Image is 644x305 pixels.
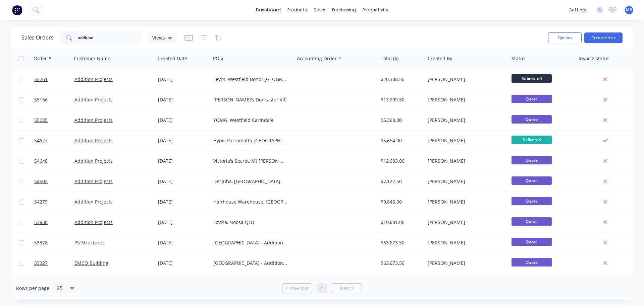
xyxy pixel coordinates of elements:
[381,219,420,226] div: $10,681.00
[381,199,420,205] div: $9,845.00
[428,219,502,226] div: [PERSON_NAME]
[74,137,113,144] a: Addition Projects
[381,117,420,124] div: $5,368.00
[332,285,362,292] a: Next page
[34,171,74,192] a: 54502
[428,178,502,185] div: [PERSON_NAME]
[512,197,552,205] span: Quote
[282,285,312,292] a: Previous page
[512,258,552,266] span: Quote
[512,115,552,124] span: Quote
[329,5,359,15] div: purchasing
[428,76,502,83] div: [PERSON_NAME]
[34,199,48,205] span: 54279
[381,158,420,164] div: $12,683.00
[34,192,74,212] a: 54279
[512,74,552,83] span: Submitted
[381,260,420,266] div: $63,673.50
[428,137,502,144] div: [PERSON_NAME]
[158,199,208,205] div: [DATE]
[428,260,502,266] div: [PERSON_NAME]
[317,283,327,293] a: Page 1 is your current page
[381,178,420,185] div: $7,122.50
[34,55,51,62] div: Order #
[34,151,74,171] a: 54648
[34,137,48,144] span: 54627
[74,76,113,82] a: Addition Projects
[213,117,288,124] div: YOMG, Westfield Carindale
[381,55,398,62] div: Total ($)
[428,55,452,62] div: Created By
[310,5,329,15] div: sales
[512,156,552,164] span: Quote
[158,137,208,144] div: [DATE]
[340,285,350,292] span: Next
[158,55,187,62] div: Created Date
[21,34,54,41] h1: Sales Orders
[213,178,288,185] div: Decjuba, [GEOGRAPHIC_DATA]
[74,219,113,225] a: Addition Projects
[279,283,365,293] ul: Pagination
[512,176,552,185] span: Quote
[34,239,48,246] span: 53328
[34,158,48,164] span: 54648
[74,55,110,62] div: Customer Name
[34,219,48,226] span: 53838
[78,31,143,45] input: Search...
[213,55,224,62] div: PO #
[213,96,288,103] div: [PERSON_NAME]'s Doncaster VIC
[34,76,48,83] span: 55261
[74,178,113,184] a: Addition Projects
[548,32,582,43] button: Options
[74,96,113,103] a: Addition Projects
[34,178,48,185] span: 54502
[626,7,632,13] span: MB
[158,260,208,266] div: [DATE]
[512,136,552,144] span: Delivered
[34,233,74,253] a: 53328
[579,55,609,62] div: Invoice status
[158,178,208,185] div: [DATE]
[381,96,420,103] div: $13,909.50
[74,158,113,164] a: Addition Projects
[213,239,288,246] div: [GEOGRAPHIC_DATA] - Additions [GEOGRAPHIC_DATA]
[289,285,309,292] span: Previous
[428,96,502,103] div: [PERSON_NAME]
[34,253,74,273] a: 53327
[512,95,552,103] span: Quote
[158,239,208,246] div: [DATE]
[512,217,552,226] span: Quote
[566,5,591,15] div: settings
[34,274,74,294] a: 53326
[428,117,502,124] div: [PERSON_NAME]
[34,110,74,130] a: 55235
[74,199,113,205] a: Addition Projects
[34,260,48,266] span: 53327
[34,117,48,124] span: 55235
[34,96,48,103] span: 55166
[158,158,208,164] div: [DATE]
[213,199,288,205] div: Hairhouse Warehouse, [GEOGRAPHIC_DATA]
[158,96,208,103] div: [DATE]
[284,5,310,15] div: products
[428,158,502,164] div: [PERSON_NAME]
[34,212,74,232] a: 53838
[584,32,623,43] button: Create order
[381,239,420,246] div: $63,673.50
[428,239,502,246] div: [PERSON_NAME]
[213,158,288,164] div: Victoria's Secret, Mt [PERSON_NAME] QLD
[34,69,74,89] a: 55261
[74,260,108,266] a: EMCO Building
[74,117,113,123] a: Addition Projects
[158,219,208,226] div: [DATE]
[34,131,74,151] a: 54627
[381,137,420,144] div: $5,654.00
[512,55,526,62] div: Status
[512,238,552,246] span: Quote
[381,76,420,83] div: $20,388.50
[213,137,288,144] div: Hype, Parramatta [GEOGRAPHIC_DATA]
[12,5,22,15] img: Factory
[297,55,341,62] div: Accounting Order #
[213,260,288,266] div: [GEOGRAPHIC_DATA] - Additions, [GEOGRAPHIC_DATA]
[34,90,74,110] a: 55166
